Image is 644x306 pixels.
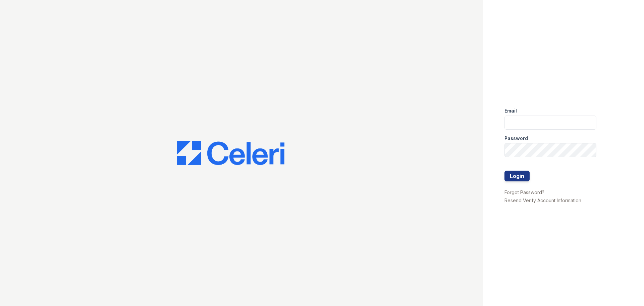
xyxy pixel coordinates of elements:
[504,107,517,114] label: Email
[504,171,530,181] button: Login
[177,141,284,165] img: CE_Logo_Blue-a8612792a0a2168367f1c8372b55b34899dd931a85d93a1a3d3e32e68fde9ad4.png
[504,189,544,195] a: Forgot Password?
[504,135,528,142] label: Password
[504,198,581,203] a: Resend Verify Account Information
